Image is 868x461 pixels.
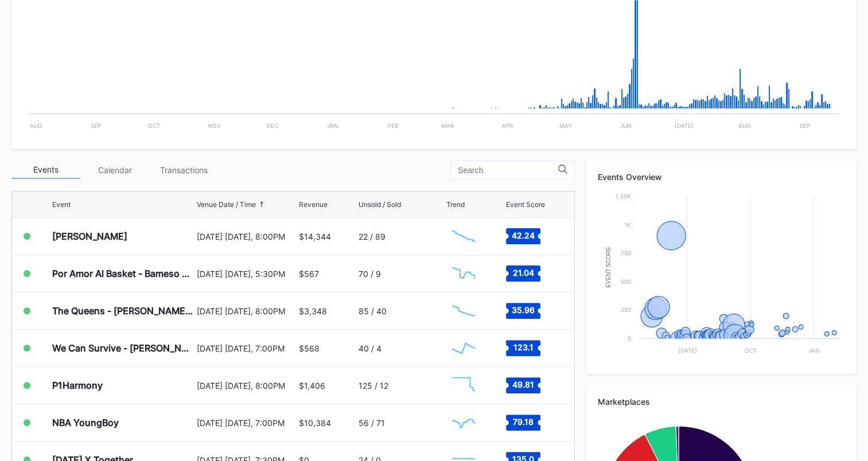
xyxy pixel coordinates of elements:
[628,335,631,342] text: 0
[52,417,119,428] div: NBA YoungBoy
[52,380,103,391] div: P1Harmony
[512,230,535,240] text: 42.24
[30,122,42,129] text: Aug
[197,306,296,316] div: [DATE] [DATE], 8:00PM
[359,381,388,390] div: 125 / 12
[513,417,534,427] text: 79.18
[11,161,80,179] div: Events
[52,305,194,317] div: The Queens - [PERSON_NAME], [PERSON_NAME], [PERSON_NAME], and [PERSON_NAME]
[513,268,534,278] text: 21.04
[605,247,612,288] text: Event Score
[502,122,513,129] text: Apr
[506,200,545,209] div: Event Score
[675,122,694,129] text: [DATE]
[512,305,535,315] text: 35.96
[446,296,481,325] svg: Chart title
[359,232,386,241] div: 22 / 89
[446,222,481,251] svg: Chart title
[197,232,296,241] div: [DATE] [DATE], 8:00PM
[359,418,385,428] div: 56 / 71
[299,381,325,390] div: $1,406
[359,306,387,316] div: 85 / 40
[446,371,481,400] svg: Chart title
[299,343,320,353] div: $568
[621,278,631,285] text: 500
[738,122,750,129] text: Aug
[208,122,221,129] text: Nov
[327,122,338,129] text: Jan
[513,342,534,352] text: 123.1
[197,269,296,279] div: [DATE] [DATE], 5:30PM
[299,306,327,316] div: $3,348
[745,347,757,354] text: Oct
[512,380,534,389] text: 49.81
[616,193,631,200] text: 1.25k
[621,306,631,313] text: 250
[299,269,319,279] div: $567
[52,268,194,279] div: Por Amor Al Basket - Bameso v [PERSON_NAME]
[52,342,194,354] div: We Can Survive - [PERSON_NAME], [PERSON_NAME], [PERSON_NAME], Goo Goo Dolls
[299,232,331,241] div: $14,344
[299,200,328,209] div: Revenue
[299,418,331,428] div: $10,384
[620,122,632,129] text: Jun
[91,122,101,129] text: Sep
[598,172,845,182] div: Events Overview
[149,161,218,179] div: Transactions
[359,269,381,279] div: 70 / 9
[197,343,296,353] div: [DATE] [DATE], 7:00PM
[197,418,296,428] div: [DATE] [DATE], 7:00PM
[808,347,820,354] text: Jan
[458,166,558,175] input: Search
[52,200,71,209] div: Event
[624,221,631,228] text: 1k
[359,343,382,353] div: 40 / 4
[80,161,149,179] div: Calendar
[267,122,278,129] text: Dec
[446,408,481,437] svg: Chart title
[598,190,844,362] svg: Chart title
[197,200,256,209] div: Venue Date / Time
[446,334,481,362] svg: Chart title
[678,347,697,354] text: [DATE]
[621,249,631,256] text: 750
[559,122,572,129] text: May
[359,200,401,209] div: Unsold / Sold
[197,381,296,390] div: [DATE] [DATE], 8:00PM
[148,122,160,129] text: Oct
[388,122,399,129] text: Feb
[598,397,845,407] div: Marketplaces
[52,230,127,242] div: [PERSON_NAME]
[799,122,809,129] text: Sep
[446,200,465,209] div: Trend
[446,259,481,288] svg: Chart title
[441,122,454,129] text: Mar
